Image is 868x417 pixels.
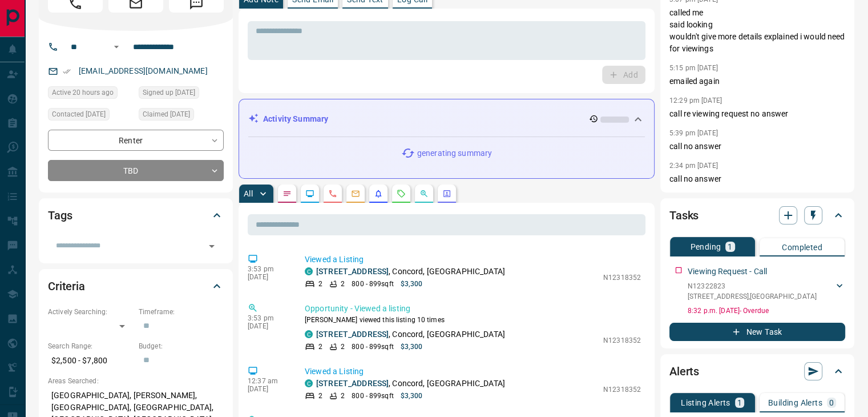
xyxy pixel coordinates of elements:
[737,399,742,407] p: 1
[316,328,505,340] p: , Concord, [GEOGRAPHIC_DATA]
[316,379,389,388] a: [STREET_ADDRESS]
[48,376,224,386] p: Areas Searched:
[305,303,641,315] p: Opportunity - Viewed a listing
[63,67,71,75] svg: Email Verified
[48,277,85,295] h2: Criteria
[48,341,133,351] p: Search Range:
[374,189,383,198] svg: Listing Alerts
[248,314,288,322] p: 3:53 pm
[603,335,641,346] p: N12318352
[328,189,337,198] svg: Calls
[305,267,313,275] div: condos.ca
[110,40,123,54] button: Open
[318,391,322,401] p: 2
[341,342,345,352] p: 2
[48,108,133,124] div: Thu Aug 07 2025
[52,109,106,120] span: Contacted [DATE]
[669,358,845,385] div: Alerts
[669,75,845,87] p: emailed again
[669,97,722,105] p: 12:29 pm [DATE]
[669,162,718,170] p: 2:34 pm [DATE]
[248,265,288,273] p: 3:53 pm
[669,129,718,137] p: 5:39 pm [DATE]
[139,108,224,124] div: Thu Jul 03 2025
[690,243,721,251] p: Pending
[603,384,641,395] p: N12318352
[48,206,72,224] h2: Tags
[316,267,389,276] a: [STREET_ADDRESS]
[305,379,313,387] div: condos.ca
[417,147,492,159] p: generating summary
[341,391,345,401] p: 2
[282,189,292,198] svg: Notes
[316,378,505,390] p: , Concord, [GEOGRAPHIC_DATA]
[397,189,406,198] svg: Requests
[669,64,718,72] p: 5:15 pm [DATE]
[341,279,345,289] p: 2
[248,109,645,130] div: Activity Summary
[829,399,834,407] p: 0
[48,202,224,229] div: Tags
[139,86,224,102] div: Thu Jul 03 2025
[316,330,389,339] a: [STREET_ADDRESS]
[244,190,253,198] p: All
[352,342,393,352] p: 800 - 899 sqft
[48,160,224,181] div: TBD
[688,281,817,291] p: N12322823
[688,291,817,302] p: [STREET_ADDRESS] , [GEOGRAPHIC_DATA]
[419,189,429,198] svg: Opportunities
[669,141,845,153] p: call no answer
[669,323,845,341] button: New Task
[669,202,845,229] div: Tasks
[305,189,314,198] svg: Lead Browsing Activity
[352,391,393,401] p: 800 - 899 sqft
[248,377,288,385] p: 12:37 am
[688,306,845,316] p: 8:32 p.m. [DATE] - Overdue
[401,342,423,352] p: $3,300
[669,108,845,120] p: call re viewing request no answer
[248,273,288,281] p: [DATE]
[603,272,641,283] p: N12318352
[669,173,845,185] p: call no answer
[143,109,190,120] span: Claimed [DATE]
[305,315,641,325] p: [PERSON_NAME] viewed this listing 10 times
[48,86,133,102] div: Mon Aug 11 2025
[263,113,328,125] p: Activity Summary
[782,243,822,251] p: Completed
[351,189,360,198] svg: Emails
[352,279,393,289] p: 800 - 899 sqft
[143,87,195,98] span: Signed up [DATE]
[318,279,322,289] p: 2
[48,130,224,151] div: Renter
[669,7,845,55] p: called me said looking wouldn't give more details explained i would need for viewings
[681,399,730,407] p: Listing Alerts
[139,307,224,317] p: Timeframe:
[401,391,423,401] p: $3,300
[688,266,767,278] p: Viewing Request - Call
[728,243,732,251] p: 1
[768,399,822,407] p: Building Alerts
[316,266,505,278] p: , Concord, [GEOGRAPHIC_DATA]
[669,362,699,380] h2: Alerts
[401,279,423,289] p: $3,300
[305,366,641,378] p: Viewed a Listing
[204,238,220,254] button: Open
[248,385,288,393] p: [DATE]
[139,341,224,351] p: Budget:
[688,279,845,304] div: N12322823[STREET_ADDRESS],[GEOGRAPHIC_DATA]
[669,206,699,224] h2: Tasks
[48,307,133,317] p: Actively Searching:
[305,254,641,266] p: Viewed a Listing
[305,330,313,338] div: condos.ca
[248,322,288,330] p: [DATE]
[48,351,133,370] p: $2,500 - $7,800
[48,272,224,300] div: Criteria
[52,87,114,98] span: Active 20 hours ago
[318,342,322,352] p: 2
[442,189,451,198] svg: Agent Actions
[79,66,208,75] a: [EMAIL_ADDRESS][DOMAIN_NAME]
